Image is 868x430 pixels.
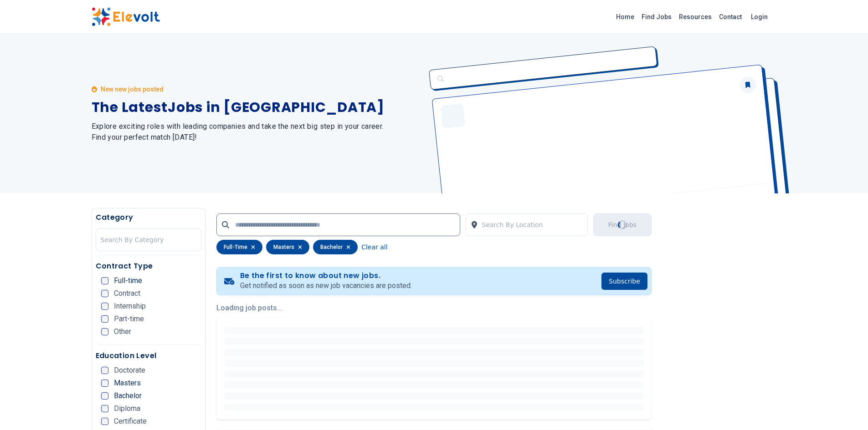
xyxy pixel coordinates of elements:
img: Elevolt [92,7,160,26]
p: Get notified as soon as new job vacancies are posted. [240,280,412,291]
span: Full-time [114,277,142,284]
h5: Education Level [96,350,202,361]
h4: Be the first to know about new jobs. [240,271,412,280]
a: Login [745,8,773,26]
span: Doctorate [114,367,145,374]
span: Bachelor [114,392,142,400]
div: bachelor [313,240,358,254]
a: Home [612,10,638,24]
span: Internship [114,303,146,310]
a: Contact [715,10,745,24]
a: Find Jobs [638,10,675,24]
p: Loading job posts... [216,303,652,314]
h2: Explore exciting roles with leading companies and take the next big step in your career. Find you... [92,121,423,143]
input: Full-time [101,277,108,284]
input: Doctorate [101,367,108,374]
h5: Contract Type [96,261,202,272]
div: masters [266,240,309,254]
input: Contract [101,290,108,297]
span: Certificate [114,418,147,425]
input: Part-time [101,315,108,323]
button: Find JobsLoading... [593,213,652,236]
p: New new jobs posted [101,85,164,94]
h1: The Latest Jobs in [GEOGRAPHIC_DATA] [92,99,423,116]
div: full-time [216,240,262,254]
input: Masters [101,379,108,387]
button: Clear all [361,240,387,254]
h5: Category [96,212,202,223]
input: Internship [101,303,108,310]
button: Subscribe [601,273,647,290]
input: Diploma [101,405,108,412]
input: Certificate [101,418,108,425]
span: Part-time [114,315,144,323]
a: Resources [675,10,715,24]
input: Bachelor [101,392,108,400]
span: Diploma [114,405,140,412]
span: Other [114,328,131,335]
input: Other [101,328,108,335]
span: Masters [114,379,141,387]
div: Loading... [616,218,629,231]
span: Contract [114,290,140,297]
